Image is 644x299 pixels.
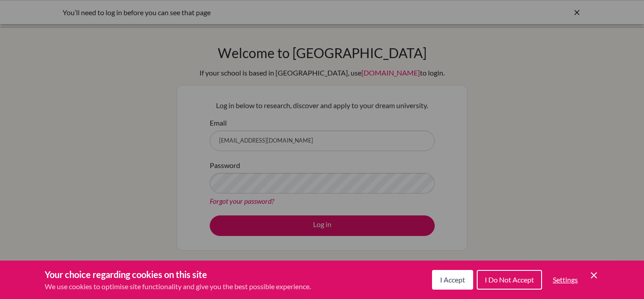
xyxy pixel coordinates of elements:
[477,270,542,290] button: I Do Not Accept
[45,268,311,281] h3: Your choice regarding cookies on this site
[45,281,311,292] p: We use cookies to optimise site functionality and give you the best possible experience.
[589,270,599,281] button: Save and close
[553,275,578,284] span: Settings
[485,275,534,284] span: I Do Not Accept
[432,270,473,290] button: I Accept
[546,271,585,289] button: Settings
[440,275,465,284] span: I Accept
